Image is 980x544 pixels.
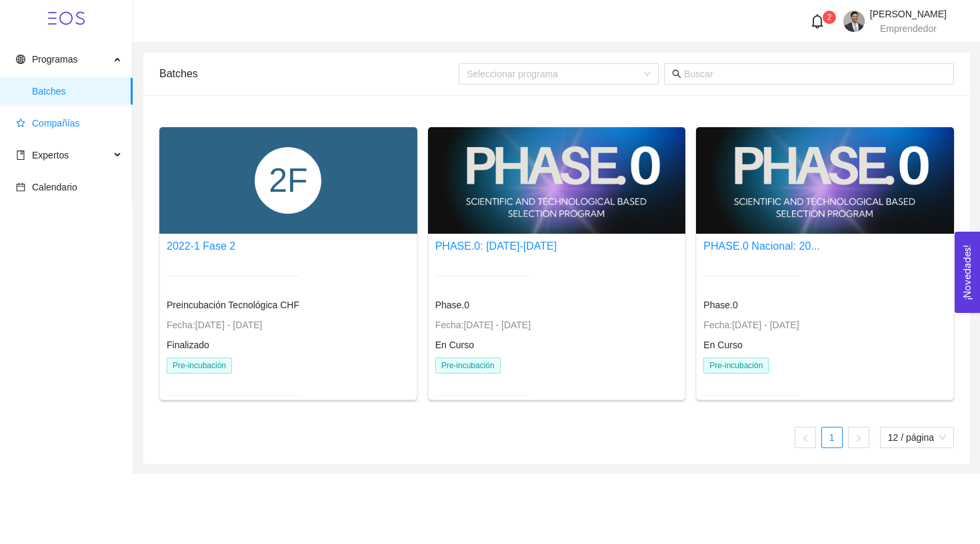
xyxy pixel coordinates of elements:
[843,11,865,32] img: 1742662809930-Copia%20de%20Yo%20mero.jpg
[703,358,769,374] span: Pre-incubación
[435,320,531,330] span: Fecha: [DATE] - [DATE]
[810,14,825,29] span: bell
[823,11,836,24] sup: 2
[855,434,863,442] span: right
[32,182,77,192] span: Calendario
[159,55,459,93] div: Batches
[32,150,69,160] span: Expertos
[822,427,842,447] a: 1
[703,320,799,330] span: Fecha: [DATE] - [DATE]
[880,427,954,448] div: tamaño de página
[167,320,262,330] span: Fecha: [DATE] - [DATE]
[870,9,947,19] span: [PERSON_NAME]
[801,434,809,442] span: left
[16,150,25,160] span: book
[167,358,232,374] span: Pre-incubación
[888,427,946,447] span: 12 / página
[167,300,299,310] span: Preincubación Tecnológica CHF
[167,340,209,350] span: Finalizado
[848,427,869,448] button: right
[672,69,681,79] span: search
[255,147,321,214] div: 2F
[955,232,980,313] button: Open Feedback Widget
[821,427,843,448] li: 1
[16,182,25,192] span: calendar
[32,118,80,129] span: Compañías
[435,300,469,310] span: Phase.0
[827,13,832,22] span: 2
[795,427,816,448] button: left
[703,240,819,252] a: PHASE.0 Nacional: 20...
[703,300,737,310] span: Phase.0
[435,358,501,374] span: Pre-incubación
[795,427,816,448] li: Página anterior
[32,78,122,105] span: Batches
[435,340,474,350] span: En Curso
[16,55,25,64] span: global
[435,240,557,252] a: PHASE.0: [DATE]-[DATE]
[167,240,235,252] a: 2022-1 Fase 2
[848,427,869,448] li: Página siguiente
[32,54,77,65] span: Programas
[684,67,946,81] input: Buscar
[703,340,742,350] span: En Curso
[16,119,25,128] span: star
[880,23,937,34] span: Emprendedor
